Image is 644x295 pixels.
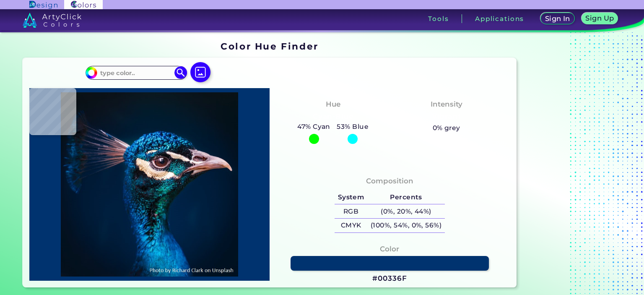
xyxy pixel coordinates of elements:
[475,16,524,22] h3: Applications
[23,13,82,28] img: logo_artyclick_colors_white.svg
[431,98,462,110] h4: Intensity
[372,274,407,284] h3: #00336F
[97,67,175,78] input: type color..
[546,16,569,22] h5: Sign In
[190,62,210,82] img: icon picture
[326,98,340,110] h4: Hue
[366,175,413,187] h4: Composition
[221,40,318,52] h1: Color Hue Finder
[380,243,399,255] h4: Color
[367,204,445,218] h5: (0%, 20%, 44%)
[433,123,460,133] h5: 0% grey
[29,1,57,9] img: ArtyClick Design logo
[367,219,445,232] h5: (100%, 54%, 0%, 56%)
[583,13,616,24] a: Sign Up
[34,92,265,277] img: img_pavlin.jpg
[428,112,465,122] h3: Vibrant
[294,121,333,132] h5: 47% Cyan
[174,66,187,79] img: icon search
[587,15,613,21] h5: Sign Up
[367,191,445,204] h5: Percents
[335,191,367,204] h5: System
[542,13,573,24] a: Sign In
[335,219,367,232] h5: CMYK
[428,16,449,22] h3: Tools
[335,204,367,218] h5: RGB
[334,121,372,132] h5: 53% Blue
[309,112,357,122] h3: Cyan-Blue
